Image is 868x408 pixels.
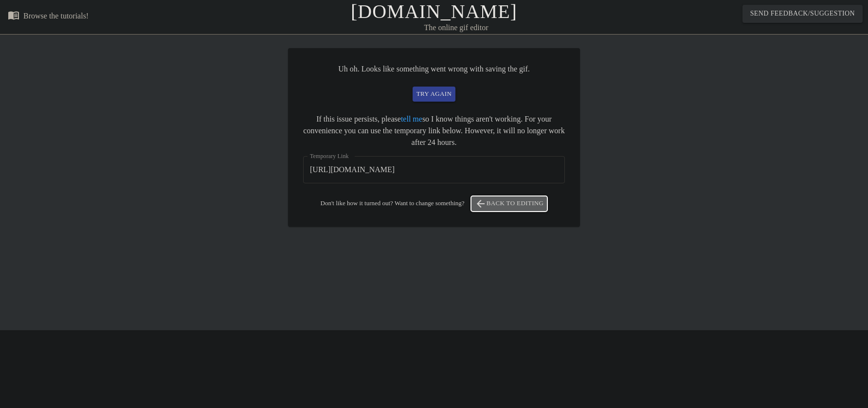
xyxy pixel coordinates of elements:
input: bare [303,156,565,183]
div: The online gif editor [294,22,618,34]
a: [DOMAIN_NAME] [351,0,517,22]
span: arrow_back [475,198,487,210]
a: tell me [401,115,422,123]
div: Uh oh. Looks like something went wrong with saving the gif. If this issue persists, please so I k... [288,48,580,227]
span: menu_book [8,9,19,21]
div: Don't like how it turned out? Want to change something? [303,196,565,212]
button: try again [413,87,456,102]
span: Send Feedback/Suggestion [750,8,855,20]
span: try again [416,89,452,100]
div: Browse the tutorials! [23,12,89,20]
button: Back to Editing [471,196,548,212]
a: Browse the tutorials! [8,9,89,24]
button: Send Feedback/Suggestion [742,5,863,23]
span: Back to Editing [475,198,544,210]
